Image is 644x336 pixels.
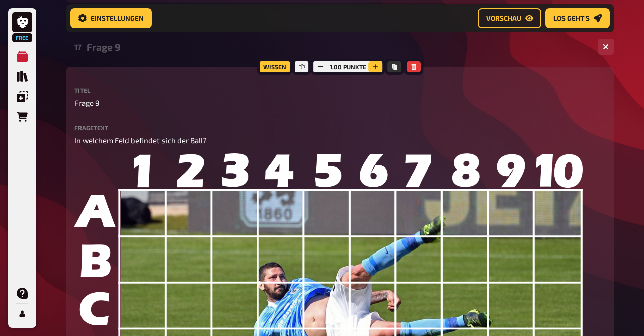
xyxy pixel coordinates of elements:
button: Vorschau [478,8,541,28]
span: Los geht's [553,15,590,22]
div: Wissen [257,59,292,75]
button: Los geht's [545,8,610,28]
span: Free [13,35,31,41]
button: Einstellungen [70,8,152,28]
span: Frage 9 [74,97,100,109]
label: Titel [74,87,606,93]
div: 1.00 Punkte [311,59,385,75]
div: 17 [74,42,83,51]
span: In welchem Feld befindet sich der Ball? [74,136,207,145]
div: Frage 9 [87,41,590,53]
label: Fragetext [74,125,606,131]
button: Kopieren [387,61,401,72]
span: Einstellungen [91,15,144,22]
span: Vorschau [486,15,521,22]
